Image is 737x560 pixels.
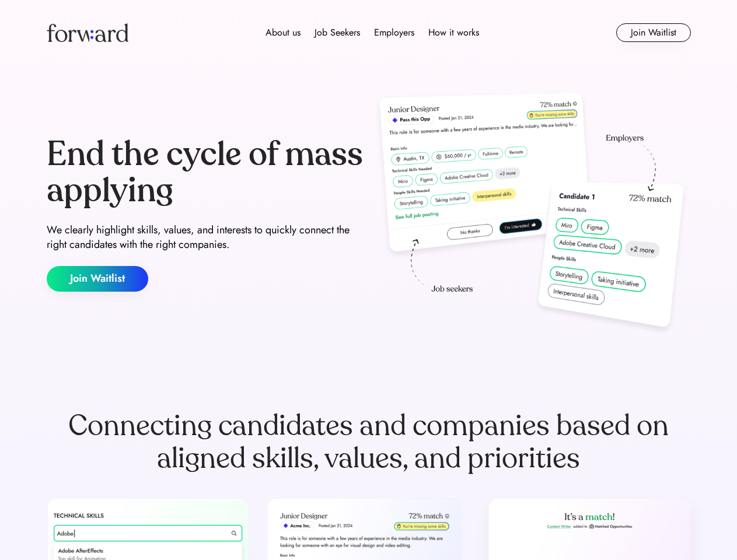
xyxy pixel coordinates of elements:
div: How it works [428,26,479,40]
button: Join Waitlist [616,23,691,42]
div: We clearly highlight skills, values, and interests to quickly connect the right candidates with t... [47,223,364,252]
div: End the cycle of mass applying [47,136,364,208]
div: Connecting candidates and companies based on aligned skills, values, and priorities [47,409,691,475]
div: Employers [374,26,414,40]
img: Forward logo [47,23,128,42]
div: Job Seekers [315,26,360,40]
div: About us [266,26,301,40]
img: hero-image.png [373,89,691,339]
button: Join Waitlist [47,266,148,292]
